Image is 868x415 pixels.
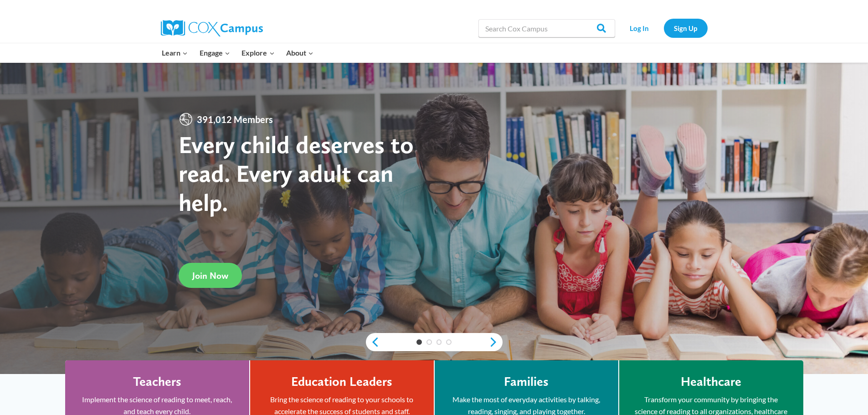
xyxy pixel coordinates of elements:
[681,374,741,389] h4: Healthcare
[620,19,708,37] nav: Secondary Navigation
[200,47,230,59] span: Engage
[156,43,319,62] nav: Primary Navigation
[286,47,313,59] span: About
[489,337,503,348] a: next
[161,20,263,36] img: Cox Campus
[620,19,659,37] a: Log In
[664,19,708,37] a: Sign Up
[437,339,442,345] a: 3
[179,130,414,217] strong: Every child deserves to read. Every adult can help.
[446,339,452,345] a: 4
[478,19,615,37] input: Search Cox Campus
[179,263,242,288] a: Join Now
[426,339,432,345] a: 2
[416,339,422,345] a: 1
[192,270,228,281] span: Join Now
[504,374,549,389] h4: Families
[291,374,392,389] h4: Education Leaders
[366,337,380,348] a: previous
[241,47,274,59] span: Explore
[193,112,277,127] span: 391,012 Members
[133,374,181,389] h4: Teachers
[366,333,503,351] div: content slider buttons
[162,47,188,59] span: Learn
